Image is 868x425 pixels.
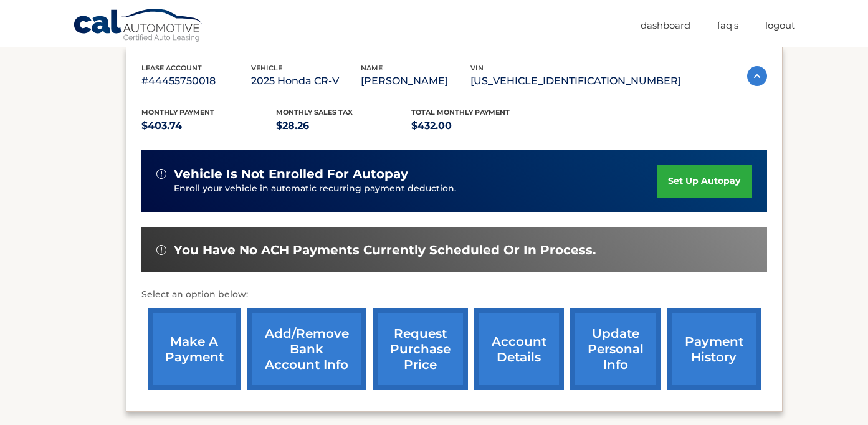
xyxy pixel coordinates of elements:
p: $432.00 [411,117,546,135]
a: set up autopay [657,165,751,198]
a: make a payment [148,308,241,390]
p: $28.26 [276,117,411,135]
p: [US_VEHICLE_IDENTIFICATION_NUMBER] [470,72,681,90]
img: alert-white.svg [156,169,166,179]
img: accordion-active.svg [747,66,767,86]
a: Logout [765,15,795,36]
a: FAQ's [717,15,738,36]
span: Monthly sales Tax [276,108,353,117]
p: [PERSON_NAME] [361,72,470,90]
span: vehicle [251,64,282,72]
span: Total Monthly Payment [411,108,510,117]
img: alert-white.svg [156,245,166,255]
a: request purchase price [373,308,468,390]
span: lease account [141,64,202,72]
span: name [361,64,383,72]
span: vin [470,64,484,72]
span: vehicle is not enrolled for autopay [174,166,408,182]
a: Cal Automotive [73,8,204,44]
p: Select an option below: [141,287,767,302]
a: Dashboard [641,15,690,36]
p: 2025 Honda CR-V [251,72,361,90]
p: Enroll your vehicle in automatic recurring payment deduction. [174,182,657,196]
a: update personal info [570,308,661,390]
a: Add/Remove bank account info [247,308,366,390]
a: payment history [667,308,761,390]
a: account details [474,308,564,390]
p: #44455750018 [141,72,251,90]
span: You have no ACH payments currently scheduled or in process. [174,242,596,258]
span: Monthly Payment [141,108,214,117]
p: $403.74 [141,117,277,135]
